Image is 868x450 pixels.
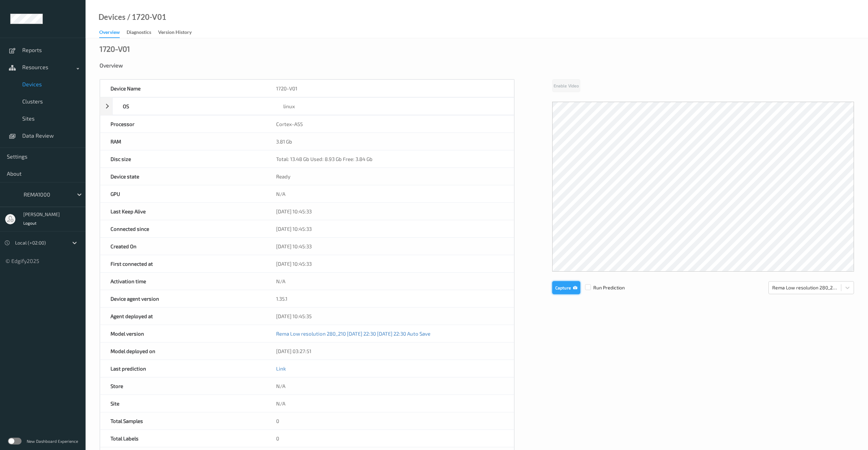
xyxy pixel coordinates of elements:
div: Disc size [100,150,266,167]
div: Site [100,395,266,412]
div: Processor [100,115,266,133]
div: GPU [100,185,266,202]
div: RAM [100,133,266,150]
div: Version History [158,29,192,37]
div: [DATE] 10:45:33 [266,203,514,220]
div: 1.35.1 [266,290,514,307]
a: Rema Low resolution 280_210 [DATE] 22:30 [DATE] 22:30 Auto Save [276,330,430,337]
div: Model deployed on [100,342,266,360]
div: Created On [100,238,266,255]
div: Device state [100,168,266,185]
div: Total: 13.48 Gb Used: 8.93 Gb Free: 3.84 Gb [266,150,514,167]
div: Last prediction [100,360,266,377]
div: [DATE] 10:45:33 [266,220,514,237]
div: Diagnostics [127,29,151,37]
div: 0 [266,412,514,429]
a: Diagnostics [127,28,158,37]
div: Last Keep Alive [100,203,266,220]
button: Capture [552,281,580,294]
a: Link [276,365,286,372]
div: Store [100,377,266,395]
div: N/A [266,377,514,395]
div: First connected at [100,255,266,272]
div: Activation time [100,273,266,290]
div: Total Samples [100,412,266,429]
div: N/A [266,395,514,412]
div: / 1720-V01 [126,14,166,21]
a: Overview [99,28,127,38]
div: OS [113,98,273,115]
div: [DATE] 10:45:33 [266,255,514,272]
a: Version History [158,28,198,37]
div: Cortex-A55 [266,115,514,133]
div: N/A [266,273,514,290]
div: Total Labels [100,430,266,447]
div: 3.81 Gb [266,133,514,150]
div: Overview [99,29,120,38]
div: [DATE] 10:45:35 [266,308,514,325]
div: linux [273,98,514,115]
button: Enable Video [552,79,580,92]
div: [DATE] 10:45:33 [266,238,514,255]
div: [DATE] 03:27:51 [266,342,514,360]
div: Device agent version [100,290,266,307]
div: 1720-V01 [100,45,130,52]
div: Ready [266,168,514,185]
div: Connected since [100,220,266,237]
div: N/A [266,185,514,202]
a: Devices [99,14,126,21]
div: Model version [100,325,266,342]
span: Run Prediction [580,284,625,291]
div: 0 [266,430,514,447]
div: 1720-V01 [266,80,514,97]
div: Device Name [100,80,266,97]
div: Overview [100,62,854,69]
div: Agent deployed at [100,308,266,325]
div: OSlinux [100,97,514,115]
